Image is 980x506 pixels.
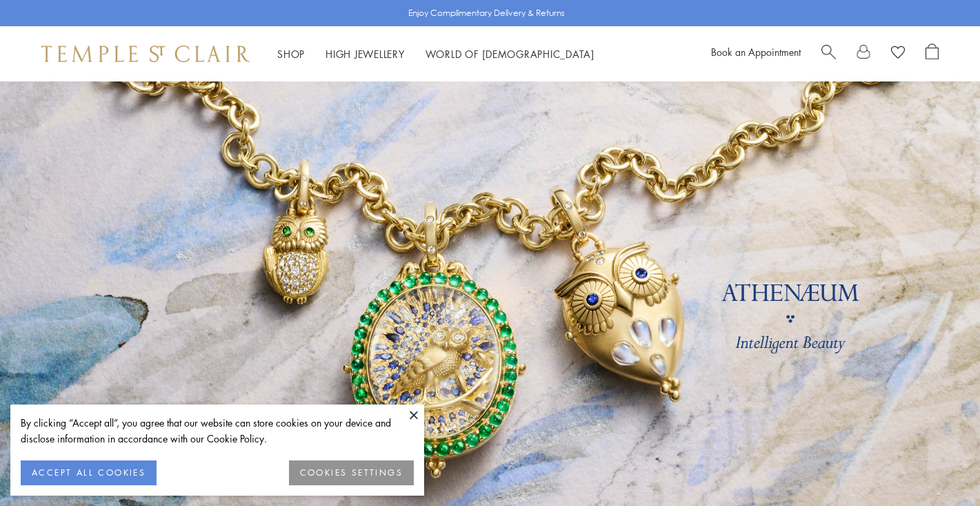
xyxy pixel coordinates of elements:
button: ACCEPT ALL COOKIES [21,460,157,485]
img: Temple St. Clair [41,46,250,62]
a: View Wishlist [891,43,905,64]
div: By clicking “Accept all”, you agree that our website can store cookies on your device and disclos... [21,415,414,447]
iframe: Gorgias live chat messenger [911,441,966,492]
a: High JewelleryHigh Jewellery [326,47,405,61]
a: Open Shopping Bag [926,43,939,64]
p: Enjoy Complimentary Delivery & Returns [408,6,565,20]
a: ShopShop [277,47,305,61]
nav: Main navigation [277,46,594,63]
button: COOKIES SETTINGS [289,460,414,485]
a: Book an Appointment [711,45,801,59]
a: World of [DEMOGRAPHIC_DATA]World of [DEMOGRAPHIC_DATA] [426,47,594,61]
a: Search [821,43,836,64]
